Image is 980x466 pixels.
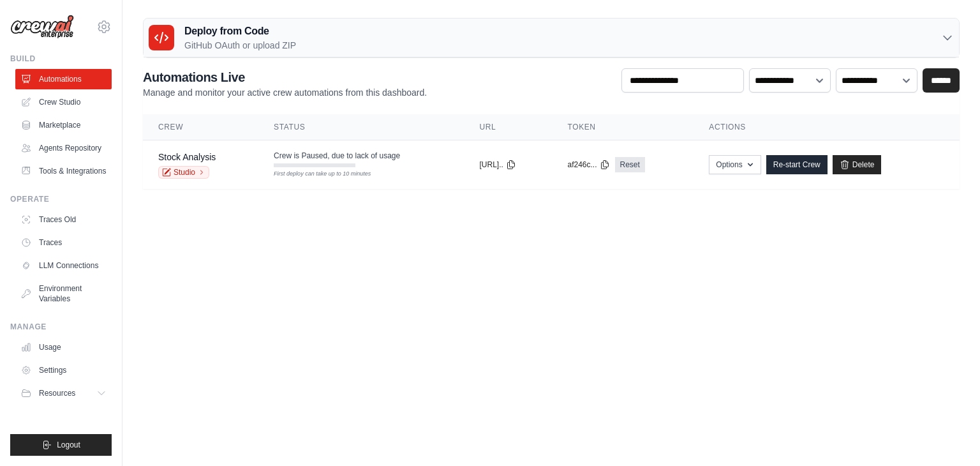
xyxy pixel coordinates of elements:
a: Crew Studio [15,92,112,112]
a: Traces [15,232,112,253]
a: LLM Connections [15,255,112,276]
button: Options [709,155,761,174]
h2: Automations Live [143,68,427,86]
a: Marketplace [15,115,112,135]
th: URL [464,114,553,140]
a: Studio [158,166,209,179]
a: Tools & Integrations [15,161,112,181]
h3: Deploy from Code [184,24,296,39]
th: Status [258,114,464,140]
button: Resources [15,383,112,403]
a: Usage [15,337,112,357]
a: Stock Analysis [158,152,216,162]
th: Actions [694,114,960,140]
div: First deploy can take up to 10 minutes [274,170,355,179]
th: Crew [143,114,258,140]
button: Logout [10,434,112,456]
a: Reset [615,157,645,172]
a: Agents Repository [15,138,112,158]
img: Logo [10,15,74,39]
span: Crew is Paused, due to lack of usage [274,151,400,161]
a: Re-start Crew [766,155,828,174]
p: Manage and monitor your active crew automations from this dashboard. [143,86,427,99]
a: Traces Old [15,209,112,230]
div: Operate [10,194,112,204]
div: Build [10,54,112,64]
a: Settings [15,360,112,380]
span: Logout [57,440,80,450]
p: GitHub OAuth or upload ZIP [184,39,296,52]
div: Manage [10,322,112,332]
span: Resources [39,388,75,398]
button: af246c... [567,160,609,170]
th: Token [552,114,694,140]
a: Environment Variables [15,278,112,309]
a: Delete [833,155,882,174]
a: Automations [15,69,112,89]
